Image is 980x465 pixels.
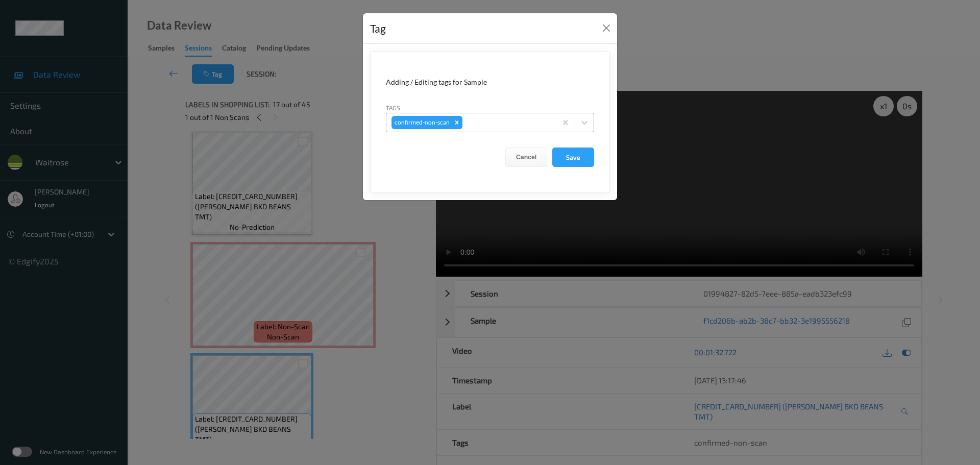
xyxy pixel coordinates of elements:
[505,148,547,167] button: Cancel
[370,20,386,37] div: Tag
[386,77,594,87] div: Adding / Editing tags for Sample
[599,21,614,35] button: Close
[451,116,462,129] div: Remove confirmed-non-scan
[391,116,451,129] div: confirmed-non-scan
[386,103,400,112] label: Tags
[552,148,594,167] button: Save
